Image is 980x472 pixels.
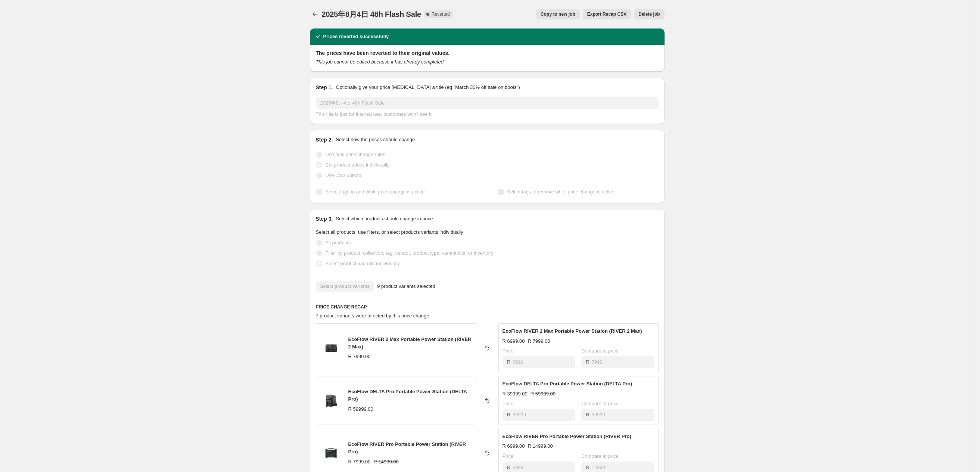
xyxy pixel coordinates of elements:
span: Select all products, use filters, or select products variants individually [316,229,463,235]
div: R 39999.00 [503,390,528,398]
span: 9 product variants selected [377,283,435,290]
span: R [586,359,589,365]
h2: The prices have been reverted to their original values. [316,49,659,57]
span: Reverted [432,11,450,17]
button: Delete job [634,9,664,19]
span: This title is just for internal use, customers won't see it [316,111,432,117]
span: R [507,412,510,417]
i: This job cannot be edited because it has already completed. [316,59,445,65]
span: EcoFlow RIVER 2 Max Portable Power Station (RIVER 2 Max) [348,336,472,350]
span: Select tags to add while price change is active [326,189,425,195]
button: Price change jobs [310,9,320,19]
span: R [507,465,510,470]
span: Compare at price [581,348,619,354]
div: R 6999.00 [503,442,525,450]
h2: Prices reverted successfully [323,33,389,40]
span: EcoFlow RIVER 2 Max Portable Power Station (RIVER 2 Max) [503,328,642,334]
span: EcoFlow RIVER Pro Portable Power Station (RIVER Pro) [503,434,631,439]
span: Export Recap CSV [587,11,626,17]
span: Delete job [638,11,660,17]
img: riverpro1_3x_c2274a61-42f9-4e86-9e79-73ded75ecf64_80x.png [320,442,342,464]
p: Optionally give your price [MEDICAL_DATA] a title (eg "March 30% off sale on boots") [336,84,520,91]
span: Price [503,348,514,354]
button: Copy to new job [536,9,580,19]
span: Filter by product, collection, tag, vendor, product type, variant title, or inventory [326,250,494,256]
span: 7 product variants were affected by this price change: [316,313,431,319]
span: Copy to new job [541,11,575,17]
img: river2max1_3x_9bc7a439-eb1c-4f01-9447-7ef756c5de14_80x.png [320,337,342,359]
strike: R 7999.00 [528,338,550,345]
span: Price [503,401,514,406]
strike: R 14999.00 [374,458,399,466]
span: Set product prices individually [326,162,390,168]
p: Select how the prices should change [336,136,415,143]
h2: Step 2. [316,136,333,143]
input: 30% off holiday sale [316,97,659,109]
button: Export Recap CSV [583,9,631,19]
span: Compare at price [581,401,619,406]
span: R [586,412,589,417]
span: 2025年8月4日 48h Flash Sale [322,10,421,18]
span: EcoFlow DELTA Pro Portable Power Station (DELTA Pro) [503,381,632,386]
span: R [507,359,510,365]
strike: R 59999.00 [531,390,556,398]
p: Select which products should change in price [336,215,433,223]
div: R 6999.00 [503,338,525,345]
div: R 7999.00 [348,353,371,360]
span: All products [326,240,351,245]
span: Use CSV upload [326,173,361,178]
div: R 7999.00 [348,458,371,466]
div: R 59999.00 [348,406,373,413]
span: EcoFlow RIVER Pro Portable Power Station (RIVER Pro) [348,441,466,454]
span: Use bulk price change rules [326,152,385,157]
span: Price [503,453,514,459]
img: Frame1000008016_80x.png [320,389,342,412]
h2: Step 3. [316,215,333,223]
span: R [586,465,589,470]
span: Select product variants individually [326,261,400,266]
h2: Step 1. [316,84,333,91]
span: EcoFlow DELTA Pro Portable Power Station (DELTA Pro) [348,389,467,402]
h6: PRICE CHANGE RECAP [316,304,659,310]
strike: R 14999.00 [528,442,553,450]
span: Select tags to remove while price change is active [507,189,615,195]
span: Compare at price [581,453,619,459]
